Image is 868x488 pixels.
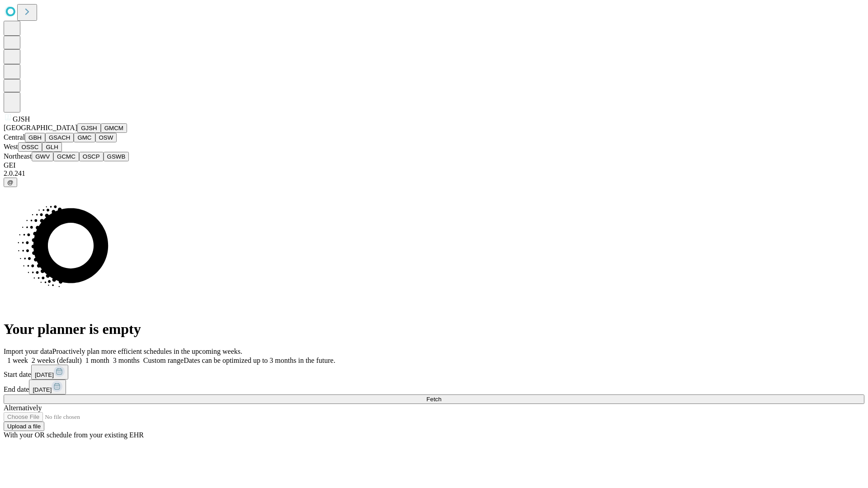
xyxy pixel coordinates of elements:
[53,152,79,161] button: GCMC
[4,404,42,412] span: Alternatively
[426,396,441,403] span: Fetch
[4,394,864,404] button: Fetch
[113,357,140,364] span: 3 months
[33,386,52,393] span: [DATE]
[4,178,17,187] button: @
[4,365,864,380] div: Start date
[74,133,95,142] button: GMC
[42,142,61,152] button: GLH
[13,115,30,123] span: GJSH
[31,365,68,380] button: [DATE]
[79,152,104,161] button: OSCP
[85,357,109,364] span: 1 month
[7,357,28,364] span: 1 week
[184,357,335,364] span: Dates can be optimized up to 3 months in the future.
[4,422,44,431] button: Upload a file
[4,124,77,131] span: [GEOGRAPHIC_DATA]
[4,152,32,160] span: Northeast
[32,152,53,161] button: GWV
[52,347,242,355] span: Proactively plan more efficient schedules in the upcoming weeks.
[4,143,18,150] span: West
[4,431,144,439] span: With your OR schedule from your existing EHR
[4,169,864,178] div: 2.0.241
[104,152,129,161] button: GSWB
[4,347,52,355] span: Import your data
[4,133,25,141] span: Central
[4,321,864,338] h1: Your planner is empty
[4,161,864,169] div: GEI
[7,179,14,186] span: @
[77,123,101,133] button: GJSH
[4,380,864,394] div: End date
[95,133,117,142] button: OSW
[32,357,82,364] span: 2 weeks (default)
[45,133,74,142] button: GSACH
[29,380,66,394] button: [DATE]
[101,123,127,133] button: GMCM
[25,133,45,142] button: GBH
[18,142,42,152] button: OSSC
[143,357,184,364] span: Custom range
[35,371,54,378] span: [DATE]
